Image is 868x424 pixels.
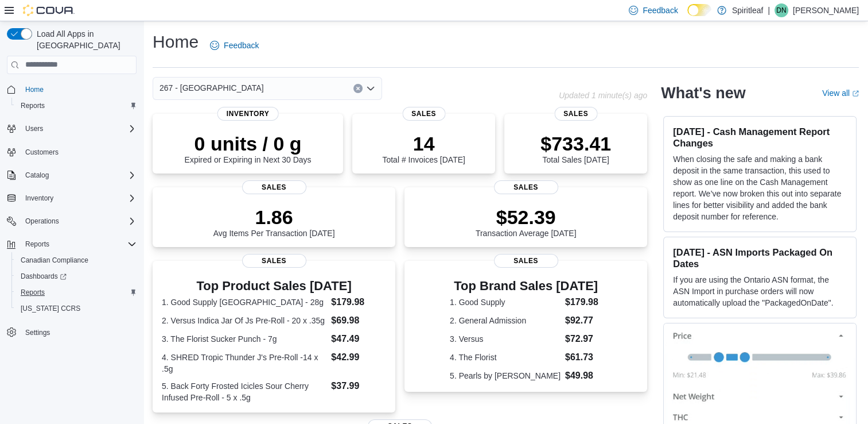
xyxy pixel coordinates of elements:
dt: 2. General Admission [450,315,560,326]
svg: External link [852,90,859,97]
button: Open list of options [366,84,375,93]
p: 14 [382,132,465,155]
dt: 2. Versus Indica Jar Of Js Pre-Roll - 20 x .35g [162,315,326,326]
span: DN [776,3,786,17]
a: View allExternal link [822,88,859,98]
a: Dashboards [16,269,71,283]
button: Inventory [2,190,141,206]
span: Sales [242,254,306,268]
h2: What's new [661,84,745,102]
a: Dashboards [11,268,141,284]
p: Updated 1 minute(s) ago [559,91,647,100]
span: Settings [21,325,137,339]
button: Reports [21,237,54,251]
button: Catalog [2,167,141,183]
h3: Top Product Sales [DATE] [162,279,386,293]
dt: 1. Good Supply [450,296,560,308]
span: Sales [494,180,558,194]
button: Users [21,122,48,136]
dt: 5. Pearls by [PERSON_NAME] [450,370,560,381]
span: Dashboards [21,272,67,281]
span: Canadian Compliance [16,253,137,267]
dt: 4. SHRED Tropic Thunder J's Pre-Roll -14 x .5g [162,352,326,375]
p: 1.86 [213,206,335,229]
p: $733.41 [540,132,611,155]
h3: [DATE] - Cash Management Report Changes [673,126,847,149]
span: Canadian Compliance [21,256,88,265]
a: [US_STATE] CCRS [16,302,85,315]
dd: $37.99 [331,379,386,393]
span: Users [25,124,43,133]
p: | [768,3,770,17]
div: Avg Items Per Transaction [DATE] [213,206,335,238]
button: Reports [2,236,141,252]
div: Danielle N [774,3,788,17]
span: Feedback [643,5,678,16]
span: Home [25,85,44,94]
dt: 4. The Florist [450,352,560,363]
span: Operations [21,214,137,228]
button: Catalog [21,168,53,182]
div: Expired or Expiring in Next 30 Days [185,132,312,164]
span: Settings [25,328,50,337]
dd: $69.98 [331,314,386,327]
span: Customers [21,145,137,159]
span: Users [21,122,137,136]
dd: $179.98 [565,295,602,309]
dd: $49.98 [565,369,602,383]
button: Users [2,121,141,137]
div: Total Sales [DATE] [540,132,611,164]
h3: Top Brand Sales [DATE] [450,279,602,293]
button: Reports [11,284,141,300]
dt: 3. Versus [450,333,560,345]
button: [US_STATE] CCRS [11,300,141,317]
span: Load All Apps in [GEOGRAPHIC_DATA] [32,28,137,51]
a: Home [21,83,48,97]
button: Reports [11,98,141,114]
a: Feedback [205,34,263,57]
button: Operations [2,213,141,229]
div: Transaction Average [DATE] [476,206,577,238]
span: Sales [402,107,445,121]
p: $52.39 [476,206,577,229]
span: Reports [21,237,137,251]
span: Reports [16,286,137,299]
button: Operations [21,214,64,228]
span: Operations [25,217,59,226]
img: Cova [23,5,75,16]
span: Inventory [25,194,53,203]
dt: 3. The Florist Sucker Punch - 7g [162,333,326,345]
input: Dark Mode [687,4,711,16]
span: Reports [16,99,137,113]
span: Inventory [217,107,279,121]
a: Settings [21,326,55,340]
dd: $61.73 [565,350,602,364]
a: Customers [21,145,63,159]
button: Settings [2,323,141,340]
button: Inventory [21,191,58,205]
dd: $47.49 [331,332,386,346]
span: Washington CCRS [16,302,137,315]
p: If you are using the Ontario ASN format, the ASN Import in purchase orders will now automatically... [673,274,847,309]
span: Home [21,82,137,97]
span: Catalog [21,168,137,182]
h1: Home [153,30,198,53]
p: [PERSON_NAME] [793,3,859,17]
dt: 5. Back Forty Frosted Icicles Sour Cherry Infused Pre-Roll - 5 x .5g [162,380,326,403]
dd: $42.99 [331,350,386,364]
span: [US_STATE] CCRS [21,304,80,313]
a: Canadian Compliance [16,253,93,267]
dd: $92.77 [565,314,602,327]
dt: 1. Good Supply [GEOGRAPHIC_DATA] - 28g [162,296,326,308]
span: Sales [494,254,558,268]
button: Home [2,81,141,98]
div: Total # Invoices [DATE] [382,132,465,164]
a: Reports [16,286,49,299]
span: Catalog [25,171,49,180]
span: Feedback [224,40,259,51]
span: Dashboards [16,269,137,283]
button: Customers [2,144,141,160]
span: Sales [242,180,306,194]
button: Canadian Compliance [11,252,141,268]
